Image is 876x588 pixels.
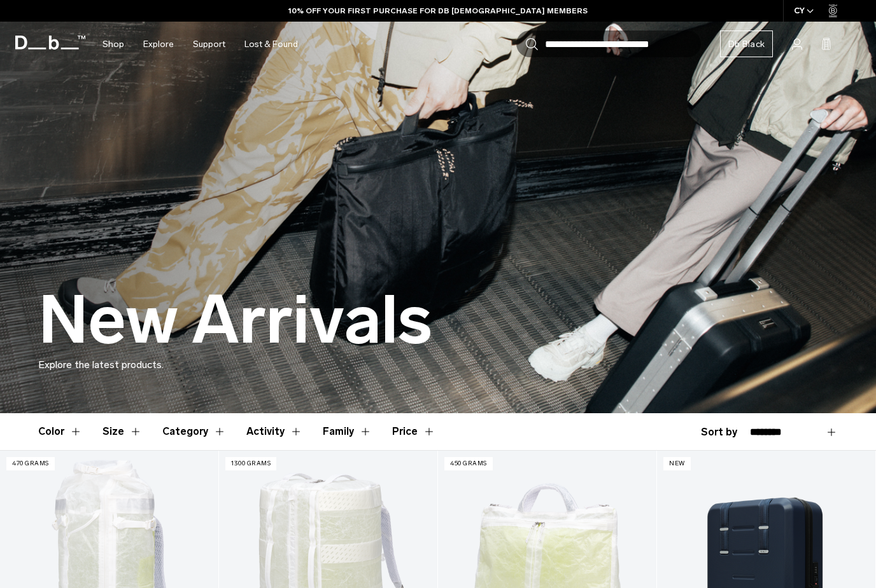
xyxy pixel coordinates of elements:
button: Toggle Price [392,413,435,450]
a: 10% OFF YOUR FIRST PURCHASE FOR DB [DEMOGRAPHIC_DATA] MEMBERS [288,5,588,17]
a: Explore [143,22,174,67]
button: Toggle Filter [162,413,226,450]
p: New [663,457,691,470]
a: Db Black [720,31,773,57]
button: Toggle Filter [38,413,82,450]
p: 450 grams [444,457,493,470]
p: Explore the latest products. [38,357,838,373]
nav: Main Navigation [93,22,307,67]
a: Lost & Found [244,22,298,67]
button: Toggle Filter [246,413,302,450]
a: Support [193,22,225,67]
button: Toggle Filter [323,413,372,450]
button: Toggle Filter [102,413,142,450]
p: 470 grams [6,457,55,470]
a: Shop [102,22,124,67]
h1: New Arrivals [38,284,432,357]
p: 1300 grams [225,457,276,470]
